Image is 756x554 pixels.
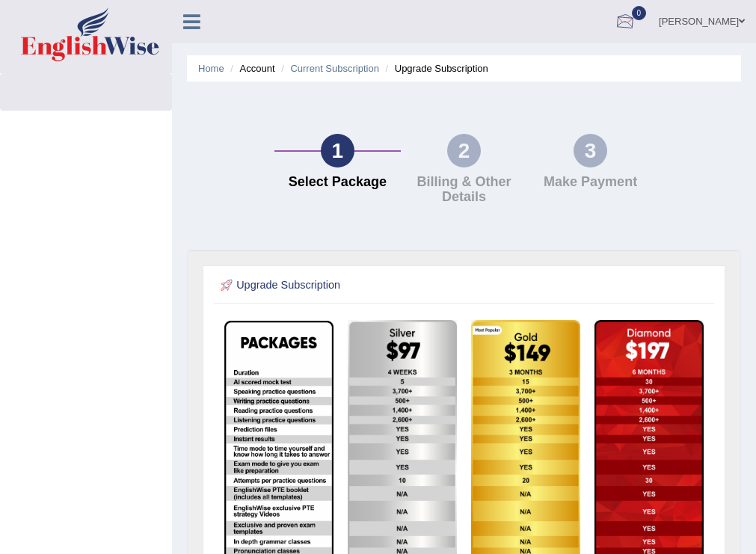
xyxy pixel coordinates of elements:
[408,175,520,205] h4: Billing & Other Details
[535,175,646,190] h4: Make Payment
[321,134,354,167] div: 1
[447,134,481,167] div: 2
[218,276,523,295] h2: Upgrade Subscription
[382,61,488,76] li: Upgrade Subscription
[227,61,274,76] li: Account
[198,63,224,74] a: Home
[282,175,393,190] h4: Select Package
[290,63,379,74] a: Current Subscription
[574,134,607,167] div: 3
[632,6,647,20] span: 0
